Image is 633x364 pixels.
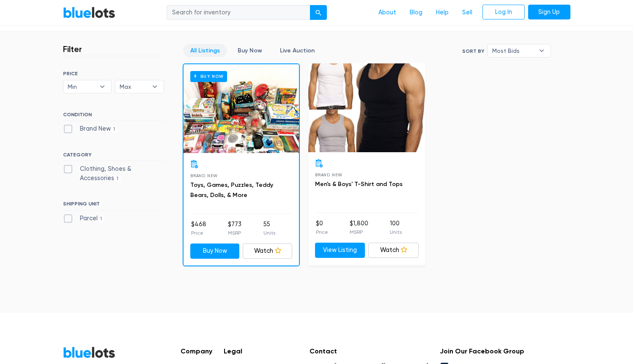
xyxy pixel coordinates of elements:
p: Price [316,228,328,236]
span: 1 [98,216,105,222]
li: 100 [390,219,402,236]
span: Most Bids [492,44,534,57]
a: Help [429,5,455,21]
a: Blog [403,5,429,21]
a: Sell [455,5,479,21]
span: Brand New [315,172,343,177]
b: ▾ [146,80,164,93]
a: Buy Now [184,64,299,153]
h5: Join Our Facebook Group [440,347,524,355]
a: Watch [243,244,292,259]
p: Units [390,228,402,236]
span: Max [120,80,148,93]
label: Brand New [63,124,118,134]
span: Min [68,80,96,93]
li: $468 [191,220,206,237]
a: Watch [368,243,419,258]
span: 1 [111,126,118,133]
a: BlueLots [63,6,115,19]
span: 1 [114,175,121,182]
p: MSRP [350,228,368,236]
h6: CATEGORY [63,152,164,161]
p: Units [263,229,275,237]
h6: Buy Now [190,71,227,82]
a: About [372,5,403,21]
label: Sort By [462,47,484,55]
p: MSRP [228,229,241,237]
h5: Contact [310,347,428,355]
a: Toys, Games, Puzzles, Teddy Bears, Dolls, & More [190,181,273,199]
label: Clothing, Shoes & Accessories [63,164,164,183]
li: $0 [316,219,328,236]
li: 55 [263,220,275,237]
a: Men's & Boys' T-Shirt and Tops [315,181,403,188]
li: $1,800 [350,219,368,236]
a: View Listing [315,243,365,258]
a: All Listings [183,44,227,57]
b: ▾ [93,80,111,93]
b: ▾ [533,44,551,57]
a: BlueLots [63,346,115,359]
a: Buy Now [190,244,240,259]
a: Sign Up [528,5,570,20]
a: Log In [482,5,525,20]
h6: PRICE [63,71,164,77]
a: Live Auction [273,44,322,57]
h5: Company [181,347,212,355]
input: Search for inventory [167,5,310,20]
label: Parcel [63,214,105,223]
li: $773 [228,220,241,237]
h5: Legal [224,347,298,355]
a: Buy Now [230,44,269,57]
p: Price [191,229,206,237]
h6: SHIPPING UNIT [63,201,164,210]
h6: CONDITION [63,112,164,121]
h3: Filter [63,44,82,54]
span: Brand New [190,173,218,178]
